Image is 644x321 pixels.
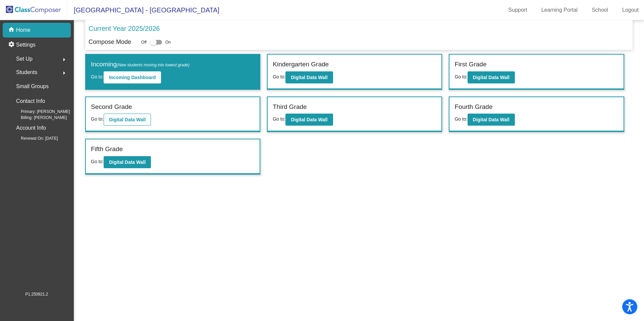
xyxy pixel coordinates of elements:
button: Digital Data Wall [285,71,333,83]
label: Fourth Grade [454,102,492,112]
button: Digital Data Wall [285,114,333,126]
label: Second Grade [91,102,132,112]
a: School [586,5,613,15]
span: Off [141,39,147,45]
b: Digital Data Wall [473,75,509,80]
a: Logout [617,5,644,15]
label: Kindergarten Grade [273,60,329,69]
button: Digital Data Wall [468,114,515,126]
mat-icon: home [8,26,16,34]
label: Fifth Grade [91,144,123,154]
b: Digital Data Wall [291,75,327,80]
span: [GEOGRAPHIC_DATA] - [GEOGRAPHIC_DATA] [67,5,219,15]
b: Digital Data Wall [109,117,146,122]
button: Incoming Dashboard [104,71,161,83]
mat-icon: settings [8,41,16,49]
p: Small Groups [16,82,49,91]
button: Digital Data Wall [104,114,151,126]
p: Current Year 2025/2026 [89,23,160,34]
a: Learning Portal [536,5,583,15]
span: Go to: [91,116,104,122]
span: (New students moving into lowest grade) [117,63,190,67]
p: Contact Info [16,97,45,106]
b: Digital Data Wall [473,117,509,122]
span: Students [16,68,37,77]
span: Go to: [91,74,104,79]
span: Go to: [273,74,285,79]
span: Go to: [273,116,285,122]
label: Incoming [91,60,190,69]
span: Go to: [454,74,467,79]
span: Go to: [454,116,467,122]
span: Renewal On: [DATE] [10,135,58,141]
mat-icon: arrow_right [60,56,68,64]
b: Digital Data Wall [291,117,327,122]
b: Digital Data Wall [109,159,146,165]
mat-icon: arrow_right [60,69,68,77]
span: On [165,39,171,45]
a: Support [503,5,533,15]
label: Third Grade [273,102,307,112]
button: Digital Data Wall [104,156,151,168]
span: Primary: [PERSON_NAME] [10,109,70,115]
p: Account Info [16,123,46,133]
span: Go to: [91,159,104,164]
button: Digital Data Wall [468,71,515,83]
p: Home [16,26,31,34]
p: Compose Mode [89,38,131,47]
span: Set Up [16,54,33,64]
span: Billing: [PERSON_NAME] [10,115,67,121]
b: Incoming Dashboard [109,75,156,80]
label: First Grade [454,60,486,69]
p: Settings [16,41,36,49]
